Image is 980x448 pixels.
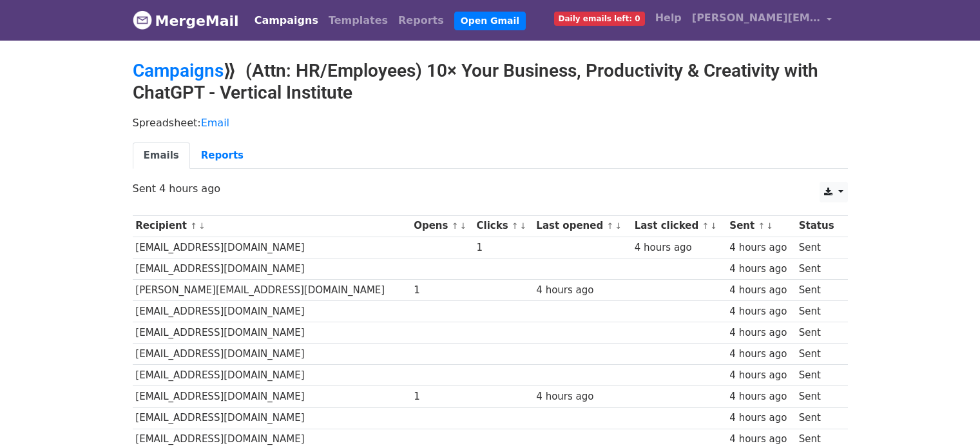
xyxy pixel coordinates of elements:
[512,221,519,231] a: ↑
[477,240,530,255] div: 1
[201,117,229,129] a: Email
[796,301,841,322] td: Sent
[796,279,841,300] td: Sent
[459,221,466,231] a: ↓
[796,386,841,407] td: Sent
[133,116,848,130] p: Spreadsheet:
[796,407,841,429] td: Sent
[133,142,190,169] a: Emails
[133,7,239,34] a: MergeMail
[549,5,650,31] a: Daily emails left: 0
[520,221,527,231] a: ↓
[729,389,793,404] div: 4 hours ago
[198,221,206,231] a: ↓
[393,8,449,34] a: Reports
[729,432,793,447] div: 4 hours ago
[692,10,821,26] span: [PERSON_NAME][EMAIL_ADDRESS][DOMAIN_NAME]
[796,365,841,386] td: Sent
[133,10,152,30] img: MergeMail logo
[631,215,727,237] th: Last clicked
[410,215,473,237] th: Opens
[133,365,411,386] td: [EMAIL_ADDRESS][DOMAIN_NAME]
[190,221,197,231] a: ↑
[650,5,687,31] a: Help
[249,8,323,34] a: Campaigns
[796,344,841,365] td: Sent
[710,221,717,231] a: ↓
[729,262,793,277] div: 4 hours ago
[702,221,709,231] a: ↑
[133,344,411,365] td: [EMAIL_ADDRESS][DOMAIN_NAME]
[635,240,724,255] div: 4 hours ago
[474,215,533,237] th: Clicks
[727,215,796,237] th: Sent
[133,182,848,195] p: Sent 4 hours ago
[615,221,622,231] a: ↓
[452,221,459,231] a: ↑
[554,12,645,26] span: Daily emails left: 0
[796,215,841,237] th: Status
[766,221,773,231] a: ↓
[414,389,470,404] div: 1
[133,215,411,237] th: Recipient
[133,258,411,279] td: [EMAIL_ADDRESS][DOMAIN_NAME]
[133,301,411,322] td: [EMAIL_ADDRESS][DOMAIN_NAME]
[454,12,526,30] a: Open Gmail
[729,411,793,425] div: 4 hours ago
[414,283,470,298] div: 1
[133,407,411,429] td: [EMAIL_ADDRESS][DOMAIN_NAME]
[536,283,628,298] div: 4 hours ago
[729,326,793,340] div: 4 hours ago
[729,347,793,362] div: 4 hours ago
[133,60,224,81] a: Campaigns
[758,221,765,231] a: ↑
[796,258,841,279] td: Sent
[729,304,793,319] div: 4 hours ago
[796,237,841,258] td: Sent
[133,279,411,300] td: [PERSON_NAME][EMAIL_ADDRESS][DOMAIN_NAME]
[729,240,793,255] div: 4 hours ago
[133,386,411,407] td: [EMAIL_ADDRESS][DOMAIN_NAME]
[133,237,411,258] td: [EMAIL_ADDRESS][DOMAIN_NAME]
[533,215,631,237] th: Last opened
[729,368,793,383] div: 4 hours ago
[536,389,628,404] div: 4 hours ago
[133,322,411,344] td: [EMAIL_ADDRESS][DOMAIN_NAME]
[323,8,393,34] a: Templates
[190,142,255,169] a: Reports
[606,221,613,231] a: ↑
[687,5,838,35] a: [PERSON_NAME][EMAIL_ADDRESS][DOMAIN_NAME]
[796,322,841,344] td: Sent
[729,283,793,298] div: 4 hours ago
[133,60,848,103] h2: ⟫ (Attn: HR/Employees) 10× Your Business, Productivity & Creativity with ChatGPT - Vertical Insti...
